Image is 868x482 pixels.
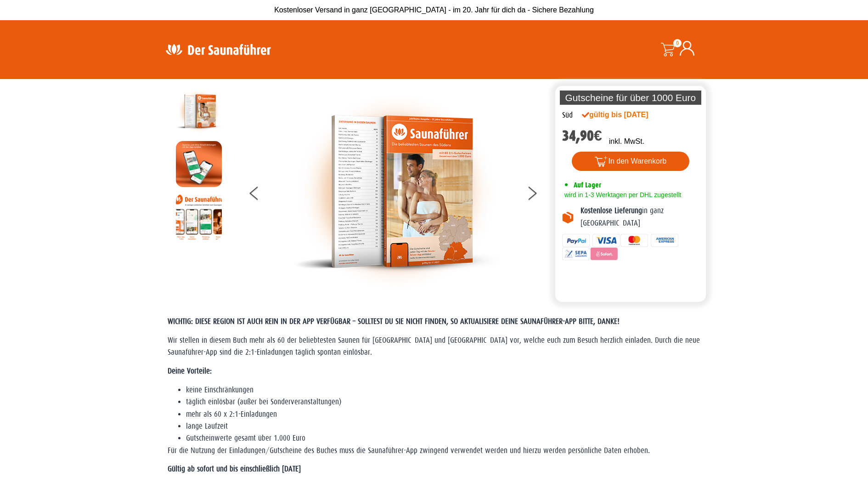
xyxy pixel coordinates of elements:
b: Kostenlose Lieferung [581,206,642,215]
bdi: 34,90 [562,127,602,144]
img: MOCKUP-iPhone_regional [176,141,222,187]
span: 0 [673,39,682,47]
p: in ganz [GEOGRAPHIC_DATA] [581,205,699,229]
span: Kostenloser Versand in ganz [GEOGRAPHIC_DATA] - im 20. Jahr für dich da - Sichere Bezahlung [274,6,594,14]
span: WICHTIG: DIESE REGION IST AUCH REIN IN DER APP VERFÜGBAR – SOLLTEST DU SIE NICHT FINDEN, SO AKTUA... [168,317,620,326]
button: In den Warenkorb [572,152,690,171]
span: € [594,127,602,144]
span: wird in 1-3 Werktagen per DHL zugestellt [562,191,681,198]
p: inkl. MwSt. [609,136,644,147]
strong: Gültig ab sofort und bis einschließlich [DATE] [168,465,301,473]
span: Auf Lager [574,181,601,189]
li: mehr als 60 x 2:1-Einladungen [186,408,700,420]
li: keine Einschränkungen [186,384,700,396]
li: lange Laufzeit [186,420,700,432]
li: Gutscheinwerte gesamt über 1.000 Euro [186,432,700,444]
div: Süd [562,109,573,121]
strong: Deine Vorteile: [168,367,212,375]
img: Anleitung7tn [176,194,222,240]
img: der-saunafuehrer-2025-sued [176,88,222,134]
span: Wir stellen in diesem Buch mehr als 60 der beliebtesten Saunen für [GEOGRAPHIC_DATA] und [GEOGRAP... [168,336,700,357]
p: Gutscheine für über 1000 Euro [560,91,701,105]
div: gültig bis [DATE] [582,109,668,120]
img: der-saunafuehrer-2025-sued [293,88,500,295]
p: Für die Nutzung der Einladungen/Gutscheine des Buches muss die Saunaführer-App zwingend verwendet... [168,445,700,457]
li: täglich einlösbar (außer bei Sonderveranstaltungen) [186,396,700,408]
